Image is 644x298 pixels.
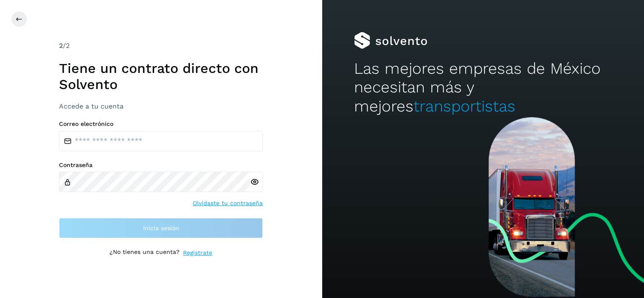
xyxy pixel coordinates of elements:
span: transportistas [413,97,515,115]
label: Correo electrónico [59,120,263,128]
button: Inicia sesión [59,218,263,238]
div: /2 [59,41,263,51]
span: 2 [59,42,63,50]
p: ¿No tienes una cuenta? [110,248,180,257]
h2: Las mejores empresas de México necesitan más y mejores [354,59,612,116]
label: Contraseña [59,162,263,169]
span: Inicia sesión [143,225,179,231]
a: Regístrate [183,248,212,257]
a: Olvidaste tu contraseña [193,199,263,208]
h1: Tiene un contrato directo con Solvento [59,60,263,93]
h3: Accede a tu cuenta [59,102,263,110]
